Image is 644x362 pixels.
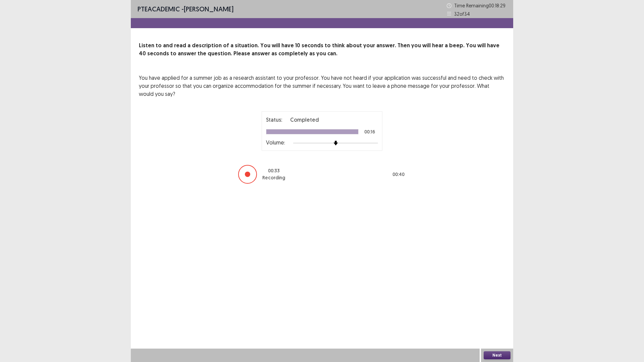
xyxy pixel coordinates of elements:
p: You have applied for a summer job as a research assistant to your professor. You have not heard i... [139,74,505,98]
p: 32 of 34 [454,10,470,17]
p: Time Remaining 00 : 18 : 29 [454,2,506,9]
p: 00:16 [364,129,375,134]
p: Volume: [266,138,285,146]
button: Next [484,351,511,359]
span: PTE academic [138,5,180,13]
p: Completed [290,116,319,124]
p: 00 : 33 [268,167,280,174]
img: arrow-thumb [333,141,338,145]
p: - [PERSON_NAME] [138,4,233,14]
p: Status: [266,116,282,124]
p: 00 : 40 [392,171,405,178]
p: Recording [262,174,285,181]
p: Listen to and read a description of a situation. You will have 10 seconds to think about your ans... [139,42,505,58]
